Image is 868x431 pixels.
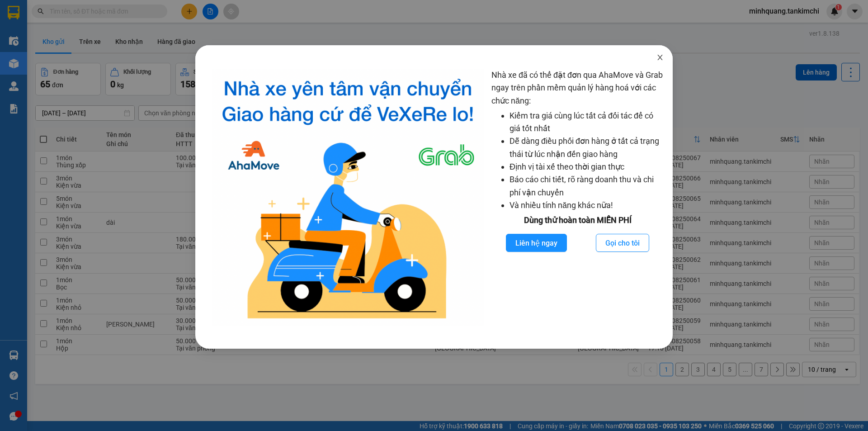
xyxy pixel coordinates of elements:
div: Dùng thử hoàn toàn MIỄN PHÍ [491,214,664,227]
img: logo [212,69,484,326]
li: Và nhiều tính năng khác nữa! [509,199,664,212]
li: Dễ dàng điều phối đơn hàng ở tất cả trạng thái từ lúc nhận đến giao hàng [509,135,664,161]
button: Gọi cho tôi [596,234,649,252]
button: Liên hệ ngay [506,234,567,252]
div: Nhà xe đã có thể đặt đơn qua AhaMove và Grab ngay trên phần mềm quản lý hàng hoá với các chức năng: [491,69,664,326]
span: close [656,54,664,61]
li: Báo cáo chi tiết, rõ ràng doanh thu và chi phí vận chuyển [509,173,664,199]
span: Liên hệ ngay [515,237,557,249]
li: Định vị tài xế theo thời gian thực [509,161,664,173]
span: Gọi cho tôi [605,237,640,249]
button: Close [647,45,673,71]
li: Kiểm tra giá cùng lúc tất cả đối tác để có giá tốt nhất [509,109,664,135]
